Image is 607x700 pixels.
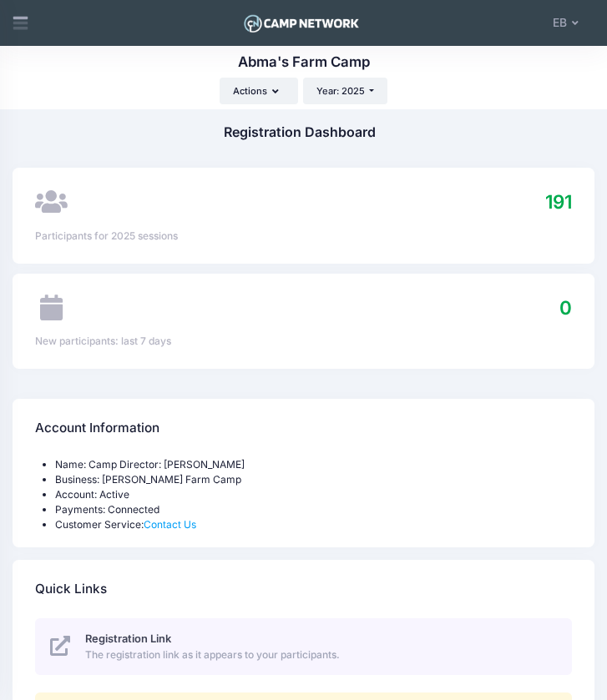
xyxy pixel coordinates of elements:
li: Account: Active [55,487,572,502]
span: EB [553,14,567,32]
span: The registration link as it appears to your participants. [85,647,554,662]
h1: Registration Dashboard [224,124,376,140]
img: Logo [241,11,361,36]
div: Participants for 2025 sessions [35,229,572,244]
div: Show aside menu [8,5,33,40]
a: Registration Link The registration link as it appears to your participants. [35,618,572,674]
h1: Abma's Farm Camp [238,53,370,70]
li: Name: Camp Director: [PERSON_NAME] [55,457,572,472]
li: Customer Service: [55,517,572,532]
div: New participants: last 7 days [35,334,572,349]
button: EB [543,5,594,40]
li: Payments: Connected [55,502,572,517]
span: 0 [559,296,572,319]
li: Business: [PERSON_NAME] Farm Camp [55,472,572,487]
span: Registration Link [85,632,171,645]
button: Year: 2025 [303,78,388,104]
a: Contact Us [144,518,196,531]
h4: Account Information [35,409,159,447]
span: 191 [545,190,572,213]
h4: Quick Links [35,570,107,608]
button: Actions [220,78,298,104]
span: Year: 2025 [316,85,365,97]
